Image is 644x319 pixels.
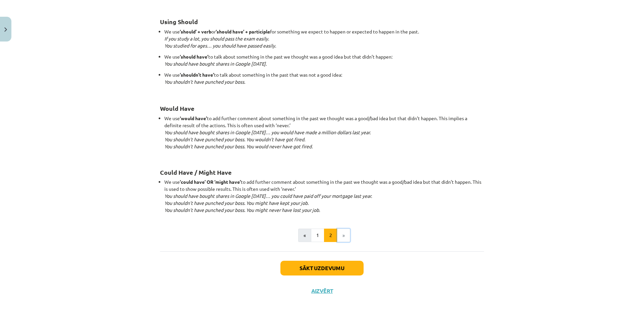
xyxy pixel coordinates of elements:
[164,129,371,135] em: You should have bought shares in Google [DATE]… you would have made a million dollars last year.
[164,61,267,67] em: You should have bought shares in Google [DATE].
[164,79,245,85] em: You shouldn’t have punched your boss.
[164,207,320,213] em: You shouldn’t have punched your boss. You might never have lost your job.
[164,178,484,214] li: We use to add further comment about something in the past we thought was a good/bad idea but that...
[180,115,207,121] strong: ‘would have’
[160,104,195,112] strong: Would Have
[164,53,484,67] p: We use to talk about something in the past we thought was a good idea but that didn’t happen:
[180,54,208,60] strong: ‘should have’
[309,288,335,294] button: Aizvērt
[164,136,305,142] em: You shouldn’t have punched your boss. You wouldn’t have got fired.
[164,200,309,206] em: You shouldn’t have punched your boss. You might have kept your job.
[164,115,484,157] li: We use to add further comment about something in the past we thought was a good/bad idea but that...
[311,229,324,242] button: 1
[160,229,484,242] nav: Page navigation example
[164,28,484,49] p: We use or for something we expect to happen or expected to happen in the past.
[180,179,241,185] strong: ‘could have’ OR ‘might have’
[216,28,270,34] strong: ‘should have’ + participle
[160,168,232,176] strong: Could Have / Might Have
[180,28,211,34] strong: ‘should’ + verb
[164,193,372,199] em: You should have bought shares in Google [DATE]… you could have paid off your mortgage last year.
[164,35,269,42] em: If you study a lot, you should pass the exam easily.
[164,43,276,49] em: You studied for ages… you should have passed easily.
[164,71,484,92] p: We use to talk about something in the past that was not a good idea:
[324,229,337,242] button: 2
[298,229,311,242] button: «
[280,261,364,275] button: Sākt uzdevumu
[180,72,214,78] strong: ‘shouldn’t have’
[164,143,313,149] em: You shouldn’t have punched your boss. You would never have got fired.
[160,18,198,25] strong: Using Should
[4,27,7,32] img: icon-close-lesson-0947bae3869378f0d4975bcd49f059093ad1ed9edebbc8119c70593378902aed.svg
